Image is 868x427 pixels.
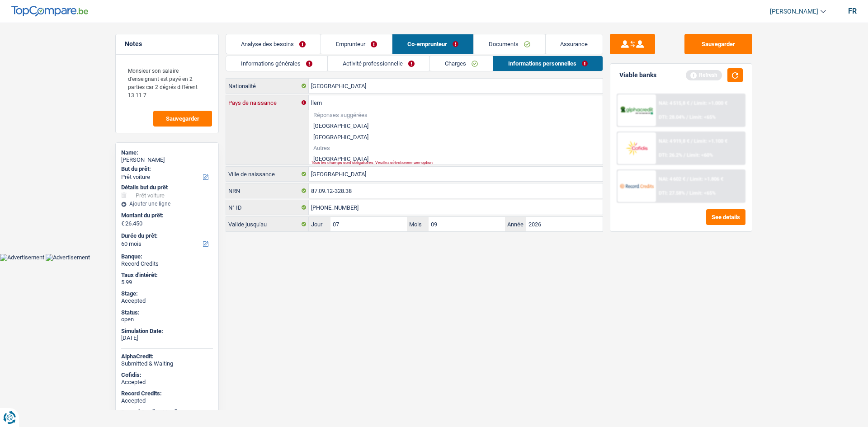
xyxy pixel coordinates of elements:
[706,209,745,225] button: See details
[684,152,685,158] span: /
[659,138,689,144] span: NAI: 4 919,8 €
[46,254,90,261] img: Advertisement
[526,217,603,231] input: AAAA
[330,217,407,231] input: JJ
[691,138,693,144] span: /
[121,156,213,164] div: [PERSON_NAME]
[121,253,213,260] div: Banque:
[121,184,213,191] div: Détails but du prêt
[121,272,213,279] div: Taux d'intérêt:
[121,360,213,367] div: Submitted & Waiting
[429,217,505,231] input: MM
[153,111,212,127] button: Sauvegarder
[620,105,653,116] img: AlphaCredit
[166,116,199,122] span: Sauvegarder
[121,201,213,207] div: Ajouter une ligne
[430,56,493,71] a: Charges
[687,176,689,182] span: /
[689,190,716,196] span: Limit: <65%
[659,114,685,120] span: DTI: 28.04%
[11,6,88,17] img: TopCompare Logo
[321,34,392,54] a: Emprunteur
[659,190,685,196] span: DTI: 27.58%
[309,95,603,110] input: Belgique
[121,353,213,360] div: AlphaCredit:
[407,217,429,231] label: Mois
[686,70,722,80] div: Refresh
[121,165,211,173] label: But du prêt:
[121,408,213,416] div: Record Credits Atradius:
[121,379,213,386] div: Accepted
[694,100,727,106] span: Limit: >1.000 €
[687,152,713,158] span: Limit: <60%
[309,153,603,164] li: [GEOGRAPHIC_DATA]
[309,120,603,131] li: [GEOGRAPHIC_DATA]
[121,309,213,316] div: Status:
[313,145,598,151] span: Autres
[226,79,309,93] label: Nationalité
[121,260,213,267] div: Record Credits
[546,34,603,54] a: Assurance
[226,34,321,54] a: Analyse des besoins
[121,220,124,227] span: €
[226,200,309,215] label: N° ID
[690,176,723,182] span: Limit: >1.806 €
[309,183,603,198] input: 12.12.12-123.12
[226,95,309,110] label: Pays de naissance
[226,167,309,181] label: Ville de naissance
[121,316,213,323] div: open
[659,152,682,158] span: DTI: 26.2%
[691,100,693,106] span: /
[125,40,209,48] h5: Notes
[763,4,826,19] a: [PERSON_NAME]
[309,131,603,143] li: [GEOGRAPHIC_DATA]
[309,200,603,215] input: 590-1234567-89
[619,71,656,79] div: Viable banks
[121,328,213,335] div: Simulation Date:
[686,114,688,120] span: /
[684,34,752,54] button: Sauvegarder
[694,138,727,144] span: Limit: >1.100 €
[659,176,685,182] span: NAI: 4 602 €
[848,7,857,15] div: fr
[311,161,572,164] div: Tous les champs sont obligatoires. Veuillez sélectionner une option
[121,232,211,239] label: Durée du prêt:
[121,149,213,156] div: Name:
[121,290,213,297] div: Stage:
[328,56,429,71] a: Activité professionnelle
[474,34,545,54] a: Documents
[392,34,473,54] a: Co-emprunteur
[309,79,603,93] input: Belgique
[121,334,213,342] div: [DATE]
[121,397,213,404] div: Accepted
[121,390,213,397] div: Record Credits:
[505,217,527,231] label: Année
[493,56,603,71] a: Informations personnelles
[309,217,330,231] label: Jour
[620,140,653,156] img: Cofidis
[121,297,213,305] div: Accepted
[121,212,211,219] label: Montant du prêt:
[689,114,716,120] span: Limit: <65%
[659,100,689,106] span: NAI: 4 515,8 €
[226,56,327,71] a: Informations générales
[226,217,309,231] label: Valide jusqu'au
[686,190,688,196] span: /
[620,178,653,194] img: Record Credits
[121,371,213,379] div: Cofidis:
[226,183,309,198] label: NRN
[121,279,213,286] div: 5.99
[770,8,818,15] span: [PERSON_NAME]
[313,112,598,118] span: Réponses suggérées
